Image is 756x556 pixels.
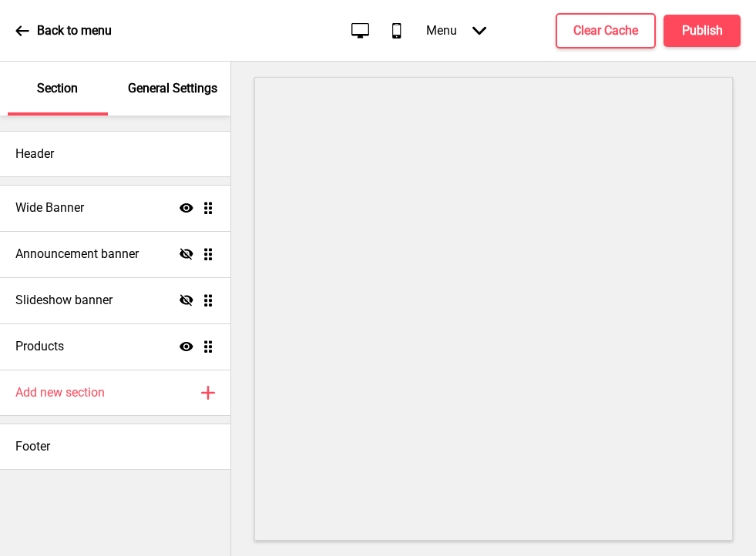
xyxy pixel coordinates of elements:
[15,246,139,263] h4: Announcement banner
[556,13,656,49] button: Clear Cache
[15,438,50,455] h4: Footer
[15,292,113,309] h4: Slideshow banner
[664,15,741,47] button: Publish
[411,8,502,53] div: Menu
[37,80,78,97] p: Section
[682,22,723,39] h4: Publish
[128,80,217,97] p: General Settings
[573,22,638,39] h4: Clear Cache
[15,199,84,216] h4: Wide Banner
[15,384,105,401] h4: Add new section
[15,146,54,162] h4: Header
[15,338,64,355] h4: Products
[37,22,112,39] p: Back to menu
[15,10,112,52] a: Back to menu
